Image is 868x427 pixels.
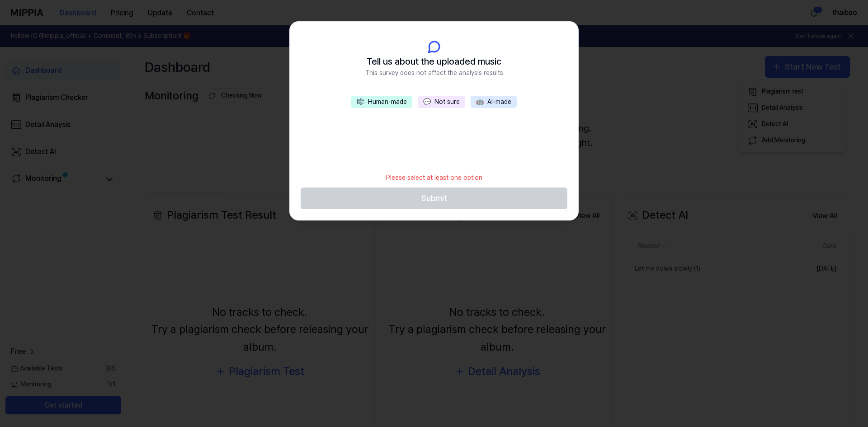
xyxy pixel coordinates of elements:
[365,69,503,78] span: This survey does not affect the analysis results
[418,96,465,108] button: 💬Not sure
[423,98,431,105] span: 💬
[471,96,517,108] button: 🤖AI-made
[357,98,364,105] span: 🎼
[381,168,488,188] div: Please select at least one option
[351,96,412,108] button: 🎼Human-made
[476,98,484,105] span: 🤖
[367,54,501,69] span: Tell us about the uploaded music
